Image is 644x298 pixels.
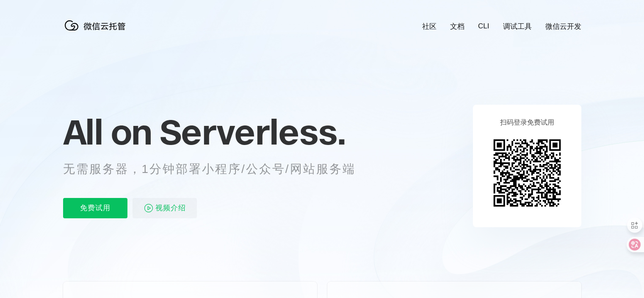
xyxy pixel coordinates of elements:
span: All on [63,111,152,153]
a: 微信云开发 [545,22,581,31]
img: video_play.svg [144,203,154,213]
p: 免费试用 [63,198,127,218]
a: 调试工具 [503,22,532,31]
a: 微信云托管 [63,28,131,35]
p: 扫码登录免费试用 [500,118,554,127]
a: 社区 [422,22,437,31]
span: Serverless. [160,111,345,153]
a: CLI [478,22,489,31]
span: 视频介绍 [155,198,186,218]
img: 微信云托管 [63,17,131,34]
a: 文档 [450,22,464,31]
p: 无需服务器，1分钟部署小程序/公众号/网站服务端 [63,161,371,178]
